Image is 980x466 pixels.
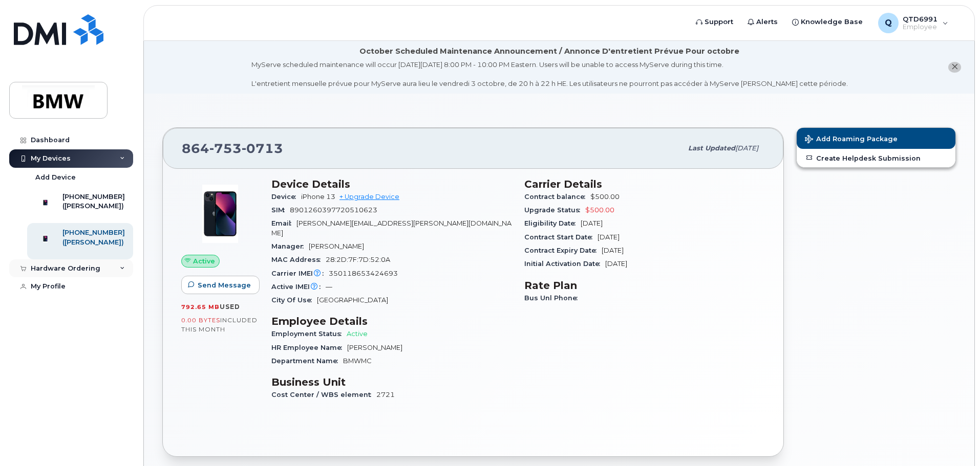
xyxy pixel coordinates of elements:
span: Upgrade Status [524,206,585,214]
button: Add Roaming Package [797,128,955,149]
span: [PERSON_NAME] [309,242,364,250]
button: Send Message [181,276,260,294]
span: Email [271,219,296,227]
h3: Rate Plan [524,279,765,292]
span: [DATE] [605,260,627,268]
span: Contract balance [524,193,590,201]
span: 753 [209,141,242,156]
span: iPhone 13 [301,193,335,201]
span: City Of Use [271,296,317,304]
span: Last updated [688,144,735,152]
span: 350118653424693 [329,270,398,277]
span: Send Message [198,280,251,290]
img: image20231002-3703462-1ig824h.jpeg [189,183,251,245]
span: [PERSON_NAME][EMAIL_ADDRESS][PERSON_NAME][DOMAIN_NAME] [271,219,512,236]
span: [GEOGRAPHIC_DATA] [317,296,388,304]
span: Contract Start Date [524,233,598,241]
div: October Scheduled Maintenance Announcement / Annonce D'entretient Prévue Pour octobre [359,46,739,57]
span: [PERSON_NAME] [347,344,402,351]
span: Device [271,193,301,201]
span: HR Employee Name [271,344,347,351]
span: 0713 [242,141,283,156]
span: 2721 [376,391,395,398]
span: 28:2D:7F:7D:52:0A [326,256,390,263]
h3: Carrier Details [524,178,765,190]
span: [DATE] [735,144,758,152]
span: $500.00 [585,206,614,214]
span: included this month [181,316,258,333]
h3: Employee Details [271,315,512,327]
span: Add Roaming Package [805,135,898,145]
span: Employment Status [271,330,347,338]
button: close notification [948,62,961,73]
span: Department Name [271,357,343,365]
span: Carrier IMEI [271,270,329,277]
span: [DATE] [602,247,624,254]
span: 0.00 Bytes [181,317,220,324]
iframe: Messenger Launcher [935,421,972,458]
span: [DATE] [581,219,603,227]
span: BMWMC [343,357,372,365]
span: MAC Address [271,256,326,263]
span: Contract Expiry Date [524,247,602,254]
span: Active [347,330,368,338]
div: MyServe scheduled maintenance will occur [DATE][DATE] 8:00 PM - 10:00 PM Eastern. Users will be u... [251,60,848,88]
h3: Business Unit [271,376,512,388]
span: SIM [271,206,290,214]
span: used [220,303,240,310]
span: 8901260397720510623 [290,206,377,214]
a: + Upgrade Device [339,193,399,201]
span: [DATE] [598,233,620,241]
span: $500.00 [590,193,620,201]
a: Create Helpdesk Submission [797,149,955,167]
span: Active [193,256,215,266]
span: — [326,283,332,291]
h3: Device Details [271,178,512,190]
span: Manager [271,242,309,250]
span: Eligibility Date [524,219,581,227]
span: 792.65 MB [181,303,220,310]
span: Initial Activation Date [524,260,605,268]
span: Active IMEI [271,283,326,291]
span: Cost Center / WBS element [271,391,376,398]
span: Bus Unl Phone [524,294,583,302]
span: 864 [182,141,283,156]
